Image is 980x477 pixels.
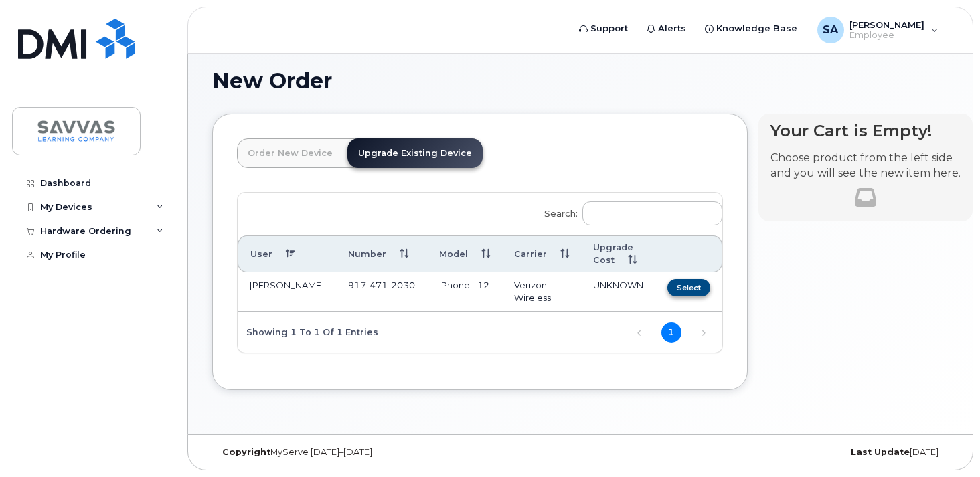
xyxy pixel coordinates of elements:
th: Model: activate to sort column ascending [427,235,502,273]
label: Search: [536,193,722,230]
span: 2030 [388,280,415,290]
div: MyServe [DATE]–[DATE] [212,447,458,458]
h1: New Order [212,69,949,92]
a: 1 [661,322,681,343]
span: [PERSON_NAME] [849,19,924,30]
a: Support [570,15,637,42]
strong: Last Update [851,447,910,457]
div: [DATE] [703,447,949,458]
span: SA [823,22,838,38]
a: Next [693,322,714,343]
span: Support [590,22,628,35]
strong: Copyright [222,447,270,457]
div: Sara Anderson [808,17,948,43]
span: Alerts [658,22,686,35]
td: iPhone - 12 [427,272,502,311]
a: Alerts [637,15,696,42]
span: UNKNOWN [593,280,643,290]
th: Number: activate to sort column ascending [336,235,427,273]
th: User: activate to sort column descending [238,235,336,273]
th: Carrier: activate to sort column ascending [502,235,581,273]
p: Choose product from the left side and you will see the new item here. [770,151,961,181]
a: Order New Device [237,138,343,168]
a: Upgrade Existing Device [347,138,483,168]
span: Employee [849,30,924,41]
button: Select [667,279,710,296]
th: Upgrade Cost: activate to sort column ascending [581,235,655,273]
span: 917 [348,280,415,290]
a: Previous [629,322,649,343]
h4: Your Cart is Empty! [770,122,961,140]
input: Search: [582,201,722,225]
span: Knowledge Base [716,22,797,35]
div: Showing 1 to 1 of 1 entries [238,320,378,343]
a: Knowledge Base [696,15,807,42]
span: 471 [366,280,388,290]
td: Verizon Wireless [502,272,581,311]
td: [PERSON_NAME] [238,272,336,311]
